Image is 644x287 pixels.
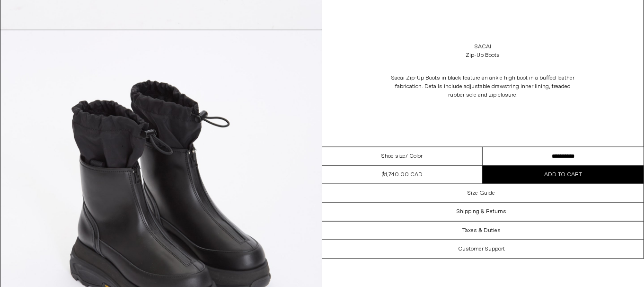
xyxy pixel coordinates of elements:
span: / Color [406,152,423,161]
span: Shoe size [381,152,406,161]
a: Sacai [475,43,491,51]
button: Add to cart [483,166,644,184]
p: Sacai Zip-Up Boots in black feature an ankle high boot in a buffed leather fabrication. Details i... [388,69,577,104]
h3: Shipping & Returns [457,208,506,215]
h3: Size Guide [468,190,495,197]
div: $1,740.00 CAD [382,170,423,179]
span: Add to cart [544,171,582,179]
div: Zip-Up Boots [466,51,500,60]
h3: Customer Support [458,246,505,252]
h3: Taxes & Duties [462,227,501,234]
